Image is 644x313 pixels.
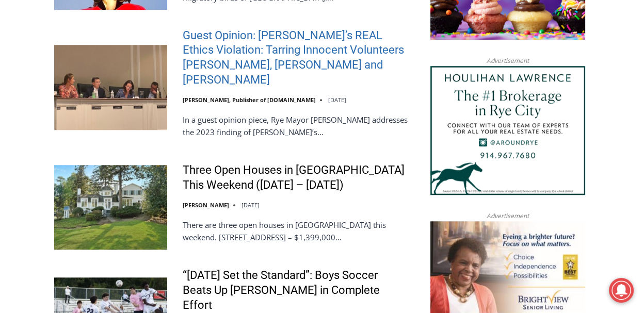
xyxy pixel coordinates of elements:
span: Intern @ [DOMAIN_NAME] [270,103,478,126]
span: Advertisement [476,56,539,65]
p: In a guest opinion piece, Rye Mayor [PERSON_NAME] addresses the 2023 finding of [PERSON_NAME]’s… [183,113,409,138]
time: [DATE] [242,201,260,209]
span: Advertisement [476,211,539,221]
a: Guest Opinion: [PERSON_NAME]’s REAL Ethics Violation: Tarring Innocent Volunteers [PERSON_NAME], ... [183,28,409,87]
a: Three Open Houses in [GEOGRAPHIC_DATA] This Weekend ([DATE] – [DATE]) [183,163,409,192]
a: [PERSON_NAME], Publisher of [DOMAIN_NAME] [183,96,316,104]
img: Houlihan Lawrence The #1 Brokerage in Rye City [430,66,585,195]
time: [DATE] [328,96,346,104]
p: There are three open houses in [GEOGRAPHIC_DATA] this weekend. [STREET_ADDRESS] – $1,399,000… [183,219,409,243]
img: Guest Opinion: Rye’s REAL Ethics Violation: Tarring Innocent Volunteers Carolina Johnson, Julie S... [54,45,167,129]
div: "I learned about the history of a place I’d honestly never considered even as a resident of [GEOG... [261,1,488,100]
a: “[DATE] Set the Standard”: Boys Soccer Beats Up [PERSON_NAME] in Complete Effort [183,268,409,312]
a: Intern @ [DOMAIN_NAME] [248,100,500,128]
img: Three Open Houses in Rye This Weekend (October 11 – 12) [54,165,167,250]
a: [PERSON_NAME] [183,201,229,209]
